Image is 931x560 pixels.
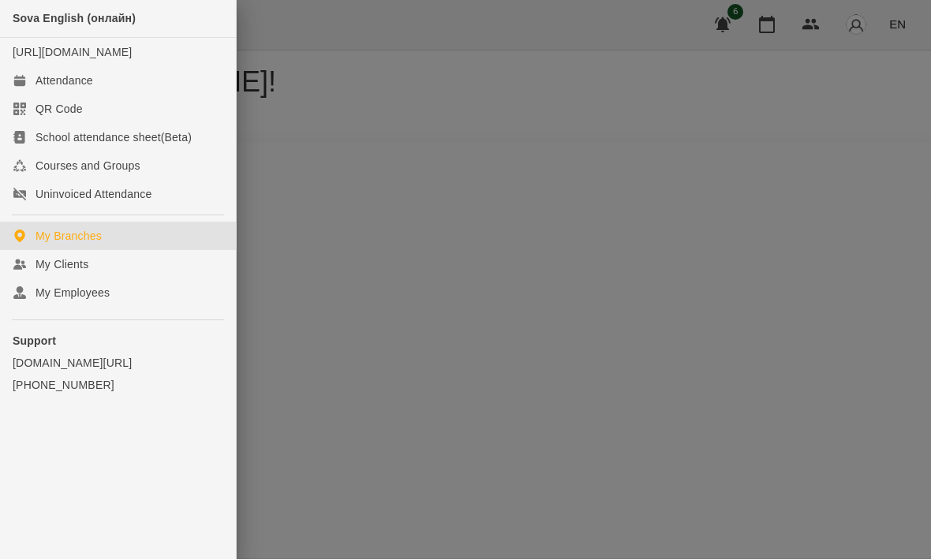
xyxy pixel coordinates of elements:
[13,47,132,59] a: [URL][DOMAIN_NAME]
[13,13,136,25] span: Sova English (онлайн)
[13,334,223,349] p: Support
[13,378,223,394] a: [PHONE_NUMBER]
[36,257,88,273] div: My Clients
[36,286,110,301] div: My Employees
[36,159,140,174] div: Courses and Groups
[36,187,151,203] div: Uninvoiced Attendance
[36,229,102,245] div: My Branches
[13,356,223,371] a: [DOMAIN_NAME][URL]
[36,130,192,146] div: School attendance sheet(Beta)
[36,73,93,89] div: Attendance
[36,102,83,118] div: QR Code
